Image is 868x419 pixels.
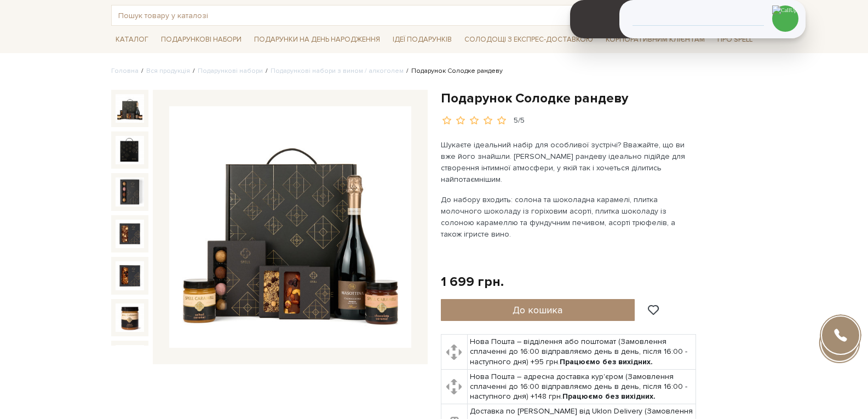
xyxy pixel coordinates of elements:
[271,67,404,75] a: Подарункові набори з вином / алкоголем
[157,31,246,48] span: Подарункові набори
[404,66,503,76] li: Подарунок Солодке рандеву
[441,299,635,321] button: До кошика
[116,345,144,374] img: Подарунок Солодке рандеву
[250,31,384,48] span: Подарунки на День народження
[116,261,144,290] img: Подарунок Солодке рандеву
[116,94,144,123] img: Подарунок Солодке рандеву
[111,67,139,75] a: Головна
[441,194,698,240] p: До набору входить: солона та шоколадна карамелі, плитка молочного шоколаду із горіховим асорті, п...
[601,30,709,49] a: Корпоративним клієнтам
[441,90,757,107] h1: Подарунок Солодке рандеву
[441,139,698,185] p: Шукаєте ідеальний набір для особливої зустрічі? Вважайте, що ви вже його знайшли. [PERSON_NAME] р...
[560,357,653,366] b: Працюємо без вихідних.
[467,369,695,404] td: Нова Пошта – адресна доставка кур'єром (Замовлення сплаченні до 16:00 відправляємо день в день, п...
[713,31,757,48] span: Про Spell
[562,392,656,401] b: Працюємо без вихідних.
[116,136,144,164] img: Подарунок Солодке рандеву
[116,303,144,332] img: Подарунок Солодке рандеву
[169,106,411,348] img: Подарунок Солодке рандеву
[467,335,695,370] td: Нова Пошта – відділення або поштомат (Замовлення сплаченні до 16:00 відправляємо день в день, піс...
[116,220,144,248] img: Подарунок Солодке рандеву
[146,67,190,75] a: Вся продукція
[111,31,153,48] span: Каталог
[460,30,597,49] a: Солодощі з експрес-доставкою
[388,31,456,48] span: Ідеї подарунків
[441,273,504,290] div: 1 699 грн.
[514,116,525,126] div: 5/5
[513,304,562,316] span: До кошика
[116,177,144,206] img: Подарунок Солодке рандеву
[198,67,263,75] a: Подарункові набори
[112,5,732,25] input: Пошук товару у каталозі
